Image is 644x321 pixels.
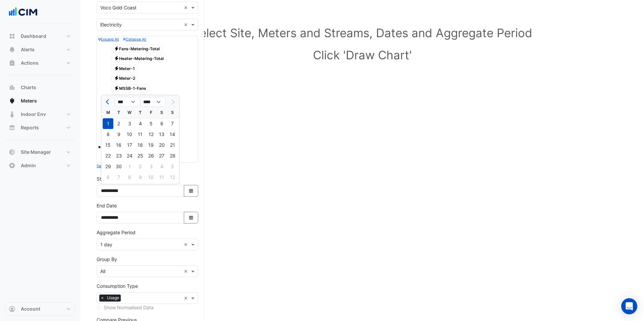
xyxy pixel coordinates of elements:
[156,118,167,129] div: Saturday, September 6, 2025
[111,94,154,102] span: MSSB-1-Heater
[188,215,194,220] fa-icon: Select Date
[167,118,178,129] div: 7
[114,46,119,51] fa-icon: Electricity
[21,98,37,104] span: Meters
[135,150,146,161] div: Thursday, September 25, 2025
[104,97,112,107] button: Previous month
[113,161,124,172] div: 30
[115,97,140,107] select: Select month
[135,140,146,150] div: Thursday, September 18, 2025
[167,150,178,161] div: 28
[9,60,15,66] app-icon: Actions
[9,124,15,131] app-icon: Reports
[146,150,156,161] div: Friday, September 26, 2025
[140,97,166,107] select: Select year
[111,64,138,72] span: Meter-1
[146,140,156,150] div: 19
[124,129,135,140] div: Wednesday, September 10, 2025
[105,295,121,301] span: Usage
[21,46,35,53] span: Alerts
[113,118,124,129] div: 2
[156,107,167,118] div: S
[167,140,178,150] div: 21
[184,241,190,248] span: Clear
[99,295,105,301] span: ×
[97,304,198,311] div: Selected meters/streams do not support normalisation
[156,129,167,140] div: 13
[135,129,146,140] div: Thursday, September 11, 2025
[98,36,119,42] button: Expand All
[113,140,124,150] div: Tuesday, September 16, 2025
[103,161,113,172] div: 29
[9,98,15,104] app-icon: Meters
[103,118,113,129] div: Monday, September 1, 2025
[97,175,119,182] label: Start Date
[124,118,135,129] div: Wednesday, September 3, 2025
[124,129,135,140] div: 10
[9,84,15,91] app-icon: Charts
[111,55,167,63] span: Heater-Metering-Total
[156,150,167,161] div: Saturday, September 27, 2025
[124,150,135,161] div: 24
[113,150,124,161] div: 23
[124,150,135,161] div: Wednesday, September 24, 2025
[21,33,46,40] span: Dashboard
[5,145,75,159] button: Site Manager
[156,140,167,150] div: 20
[146,129,156,140] div: Friday, September 12, 2025
[5,29,75,43] button: Dashboard
[21,84,36,91] span: Charts
[21,306,40,312] span: Account
[103,150,113,161] div: 22
[9,162,15,169] app-icon: Admin
[123,36,146,42] button: Collapse All
[9,33,15,40] app-icon: Dashboard
[21,124,39,131] span: Reports
[167,129,178,140] div: 14
[107,26,617,40] h1: Select Site, Meters and Streams, Dates and Aggregate Period
[124,140,135,150] div: 17
[107,48,617,62] h1: Click 'Draw Chart'
[113,118,124,129] div: Tuesday, September 2, 2025
[124,140,135,150] div: Wednesday, September 17, 2025
[8,5,38,19] img: Company Logo
[5,108,75,121] button: Indoor Env
[5,94,75,108] button: Meters
[9,149,15,155] app-icon: Site Manager
[103,129,113,140] div: Monday, September 8, 2025
[156,140,167,150] div: Saturday, September 20, 2025
[103,140,113,150] div: 15
[5,159,75,172] button: Admin
[5,43,75,56] button: Alerts
[97,282,138,290] label: Consumption Type
[97,256,117,263] label: Group By
[97,163,127,169] button: Select Reportable
[114,76,119,81] fa-icon: Electricity
[113,129,124,140] div: Tuesday, September 9, 2025
[156,129,167,140] div: Saturday, September 13, 2025
[124,118,135,129] div: 3
[184,4,190,11] span: Clear
[167,140,178,150] div: Sunday, September 21, 2025
[146,107,156,118] div: F
[135,140,146,150] div: 18
[184,21,190,28] span: Clear
[167,150,178,161] div: Sunday, September 28, 2025
[135,107,146,118] div: T
[103,129,113,140] div: 8
[156,118,167,129] div: 6
[167,107,178,118] div: S
[135,118,146,129] div: 4
[114,85,119,90] fa-icon: Electricity
[113,161,124,172] div: Tuesday, September 30, 2025
[9,111,15,118] app-icon: Indoor Env
[21,111,46,118] span: Indoor Env
[103,150,113,161] div: Monday, September 22, 2025
[135,118,146,129] div: Thursday, September 4, 2025
[146,129,156,140] div: 12
[21,60,39,66] span: Actions
[97,229,136,236] label: Aggregate Period
[5,302,75,316] button: Account
[146,140,156,150] div: Friday, September 19, 2025
[167,129,178,140] div: Sunday, September 14, 2025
